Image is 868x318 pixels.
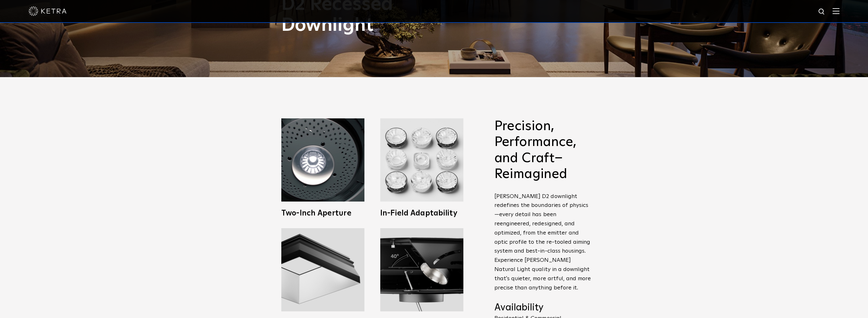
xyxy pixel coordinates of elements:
[380,118,463,202] img: Ketra D2 LED Downlight fixtures with Wireless Control
[494,118,593,182] h2: Precision, Performance, and Craft–Reimagined
[29,6,67,16] img: ketra-logo-2019-white
[380,228,463,311] img: Adjustable downlighting with 40 degree tilt
[494,302,593,314] h4: Availability
[281,209,364,217] h3: Two-Inch Aperture
[281,228,364,311] img: Ketra full spectrum lighting fixtures
[281,118,364,202] img: Ketra 2
[832,8,839,14] img: Hamburger%20Nav.svg
[380,209,463,217] h3: In-Field Adaptability
[494,192,593,293] p: [PERSON_NAME] D2 downlight redefines the boundaries of physics—every detail has been reengineered...
[818,8,826,16] img: search icon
